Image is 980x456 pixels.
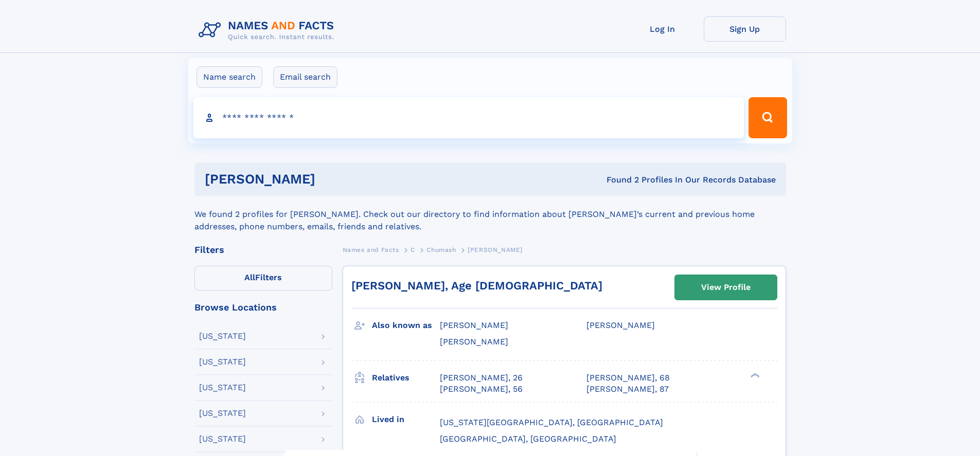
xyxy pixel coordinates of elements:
[440,337,508,346] span: [PERSON_NAME]
[194,245,332,254] div: Filters
[411,246,415,253] span: C
[343,243,399,256] a: Names and Facts
[372,369,440,387] h3: Relatives
[199,384,246,392] div: [US_STATE]
[586,320,655,330] span: [PERSON_NAME]
[244,272,255,282] span: All
[701,276,751,299] div: View Profile
[372,317,440,334] h3: Also known as
[194,266,332,290] label: Filters
[621,16,704,42] a: Log In
[586,384,669,395] a: [PERSON_NAME], 87
[193,97,744,138] input: search input
[426,246,456,253] span: Chumash
[748,372,760,378] div: ❯
[273,66,337,88] label: Email search
[440,384,523,395] a: [PERSON_NAME], 56
[194,196,786,233] div: We found 2 profiles for [PERSON_NAME]. Check out our directory to find information about [PERSON_...
[704,16,786,42] a: Sign Up
[440,434,616,444] span: [GEOGRAPHIC_DATA], [GEOGRAPHIC_DATA]
[197,66,262,88] label: Name search
[586,372,670,384] a: [PERSON_NAME], 68
[749,97,787,138] button: Search Button
[468,246,523,253] span: [PERSON_NAME]
[372,411,440,428] h3: Lived in
[461,174,776,186] div: Found 2 Profiles In Our Records Database
[199,332,246,340] div: [US_STATE]
[194,16,343,44] img: Logo Names and Facts
[199,358,246,366] div: [US_STATE]
[440,417,663,427] span: [US_STATE][GEOGRAPHIC_DATA], [GEOGRAPHIC_DATA]
[194,303,332,312] div: Browse Locations
[411,243,415,256] a: C
[675,275,777,300] a: View Profile
[205,173,461,186] h1: [PERSON_NAME]
[351,279,602,292] a: [PERSON_NAME], Age [DEMOGRAPHIC_DATA]
[426,243,456,256] a: Chumash
[199,409,246,417] div: [US_STATE]
[199,435,246,443] div: [US_STATE]
[440,320,508,330] span: [PERSON_NAME]
[440,372,523,384] a: [PERSON_NAME], 26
